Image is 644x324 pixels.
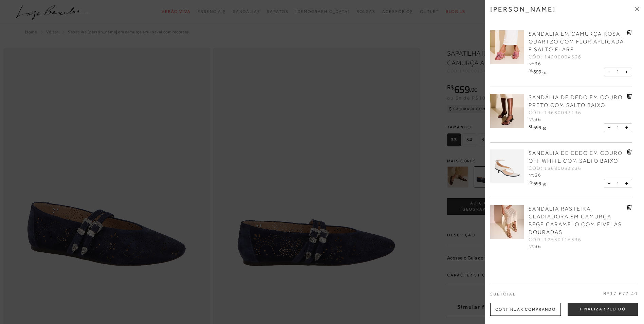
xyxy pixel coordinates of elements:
span: Nº: [529,61,534,66]
i: R$ [529,125,532,128]
img: SANDÁLIA EM CAMURÇA ROSA QUARTZO COM FLOR APLICADA E SALTO FLARE [490,30,524,64]
span: 90 [542,71,546,75]
span: SANDÁLIA DE DEDO EM COURO PRETO COM SALTO BAIXO [529,94,623,108]
button: Finalizar Pedido [568,303,638,316]
span: 699 [533,181,541,186]
h3: [PERSON_NAME] [490,5,556,13]
img: SANDÁLIA RASTEIRA GLADIADORA EM CAMURÇA BEGE CARAMELO COM FIVELAS DOURADAS [490,205,524,239]
span: 36 [535,116,541,122]
i: , [541,125,546,128]
span: 36 [535,244,541,249]
span: SANDÁLIA RASTEIRA GLADIADORA EM CAMURÇA BEGE CARAMELO COM FIVELAS DOURADAS [529,206,622,235]
span: CÓD: 12530115336 [529,236,582,243]
span: 699 [533,125,541,130]
span: CÓD: 13680033136 [529,109,582,116]
span: 1 [617,68,619,75]
span: Subtotal [490,292,516,296]
span: 90 [542,126,546,130]
i: R$ [529,180,532,184]
span: Nº: [529,117,534,122]
span: 36 [535,61,541,66]
i: , [541,180,546,184]
img: SANDÁLIA DE DEDO EM COURO OFF WHITE COM SALTO BAIXO [490,149,524,183]
span: 1 [617,180,619,187]
a: SANDÁLIA RASTEIRA GLADIADORA EM CAMURÇA BEGE CARAMELO COM FIVELAS DOURADAS [529,205,625,236]
span: 90 [542,182,546,186]
span: CÓD: 14200004336 [529,54,582,60]
img: SANDÁLIA DE DEDO EM COURO PRETO COM SALTO BAIXO [490,94,524,128]
span: 36 [535,172,541,178]
span: SANDÁLIA EM CAMURÇA ROSA QUARTZO COM FLOR APLICADA E SALTO FLARE [529,31,624,53]
span: Nº: [529,173,534,178]
i: , [541,69,546,73]
div: Continuar Comprando [490,303,561,316]
span: R$17.677,40 [603,290,638,297]
span: SANDÁLIA DE DEDO EM COURO OFF WHITE COM SALTO BAIXO [529,150,623,164]
i: R$ [529,69,532,73]
span: Nº: [529,244,534,249]
a: SANDÁLIA DE DEDO EM COURO OFF WHITE COM SALTO BAIXO [529,149,625,165]
span: 699 [533,69,541,74]
a: SANDÁLIA EM CAMURÇA ROSA QUARTZO COM FLOR APLICADA E SALTO FLARE [529,30,625,54]
a: SANDÁLIA DE DEDO EM COURO PRETO COM SALTO BAIXO [529,94,625,109]
span: 1 [617,124,619,131]
span: CÓD: 13680033236 [529,165,582,172]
